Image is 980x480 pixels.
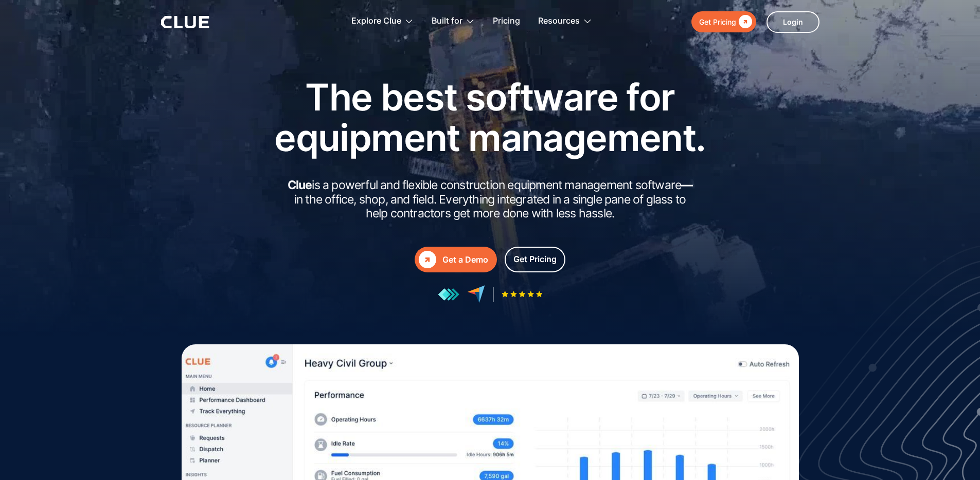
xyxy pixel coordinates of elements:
img: reviews at capterra [467,285,485,303]
div:  [419,251,436,268]
h1: The best software for equipment management. [259,77,722,158]
div:  [736,15,752,28]
div: Get Pricing [513,253,557,266]
a: Pricing [493,5,520,38]
iframe: Chat Widget [929,431,980,480]
a: Get a Demo [415,247,497,272]
img: Five-star rating icon [502,291,543,298]
h2: is a powerful and flexible construction equipment management software in the office, shop, and fi... [284,178,696,221]
div: Resources [538,5,580,38]
div: Built for [432,5,462,38]
strong: Clue [288,178,312,192]
div: Get a Demo [442,253,488,266]
strong: — [681,178,692,192]
a: Login [767,11,819,33]
a: Get Pricing [691,11,756,32]
div: Resources [538,5,592,38]
img: reviews at getapp [438,288,459,301]
div: Explore Clue [351,5,401,38]
div: Built for [432,5,475,38]
div: Get Pricing [699,15,736,28]
a: Get Pricing [505,247,565,272]
div: Explore Clue [351,5,414,38]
